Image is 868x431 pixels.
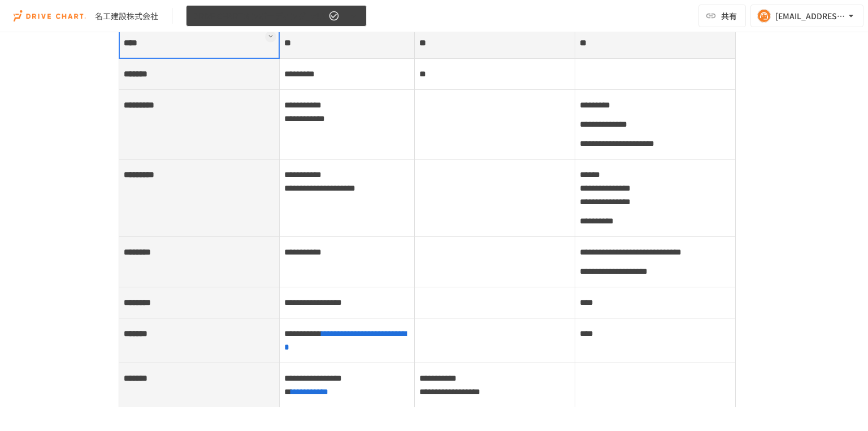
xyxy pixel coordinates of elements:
[721,10,737,22] span: 共有
[750,5,863,27] button: [EMAIL_ADDRESS][DOMAIN_NAME]
[186,5,367,27] button: DRIVE CHARTオンボーディング_v4.3
[775,9,845,23] div: [EMAIL_ADDRESS][DOMAIN_NAME]
[14,7,86,25] img: i9VDDS9JuLRLX3JIUyK59LcYp6Y9cayLPHs4hOxMB9W
[95,10,158,22] div: 名工建設株式会社
[698,5,746,27] button: 共有
[193,9,326,23] span: DRIVE CHARTオンボーディング_v4.3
